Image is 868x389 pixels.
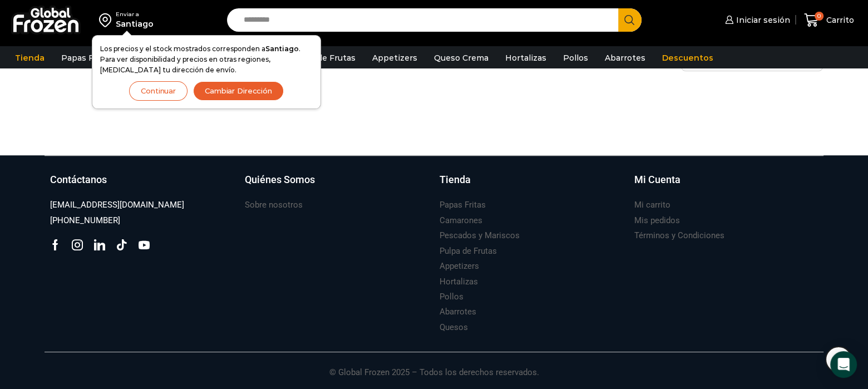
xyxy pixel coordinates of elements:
[801,7,857,33] a: 0 Carrito
[440,304,476,319] a: Abarrotes
[823,14,854,26] span: Carrito
[116,18,154,29] div: Santiago
[428,47,494,68] a: Queso Crema
[440,291,463,303] h3: Pollos
[116,11,154,18] div: Enviar a
[440,289,463,304] a: Pollos
[634,213,680,228] a: Mis pedidos
[722,9,790,31] a: Iniciar sesión
[56,47,117,68] a: Papas Fritas
[367,47,423,68] a: Appetizers
[634,198,670,213] a: Mi carrito
[634,173,680,187] h3: Mi Cuenta
[830,351,857,378] div: Open Intercom Messenger
[440,244,497,259] a: Pulpa de Frutas
[9,47,50,68] a: Tienda
[50,199,184,211] h3: [EMAIL_ADDRESS][DOMAIN_NAME]
[440,198,486,213] a: Papas Fritas
[618,8,642,32] button: Search button
[440,215,482,226] h3: Camarones
[440,320,468,335] a: Quesos
[265,45,299,53] strong: Santiago
[440,213,482,228] a: Camarones
[634,230,724,242] h3: Términos y Condiciones
[45,352,823,379] p: © Global Frozen 2025 – Todos los derechos reservados.
[50,198,184,213] a: [EMAIL_ADDRESS][DOMAIN_NAME]
[657,47,719,68] a: Descuentos
[440,228,520,243] a: Pescados y Mariscos
[50,215,120,226] h3: [PHONE_NUMBER]
[50,173,234,198] a: Contáctanos
[440,306,476,318] h3: Abarrotes
[245,199,303,211] h3: Sobre nosotros
[245,198,303,213] a: Sobre nosotros
[50,213,120,228] a: [PHONE_NUMBER]
[440,230,520,242] h3: Pescados y Mariscos
[440,173,623,198] a: Tienda
[193,81,284,101] button: Cambiar Dirección
[733,14,790,26] span: Iniciar sesión
[500,47,552,68] a: Hortalizas
[599,47,651,68] a: Abarrotes
[440,259,479,274] a: Appetizers
[815,12,823,21] span: 0
[440,245,497,257] h3: Pulpa de Frutas
[634,228,724,243] a: Términos y Condiciones
[440,173,471,187] h3: Tienda
[440,276,478,288] h3: Hortalizas
[99,11,116,29] img: address-field-icon.svg
[440,199,486,211] h3: Papas Fritas
[129,81,188,101] button: Continuar
[558,47,594,68] a: Pollos
[440,274,478,289] a: Hortalizas
[245,173,428,198] a: Quiénes Somos
[245,173,315,187] h3: Quiénes Somos
[440,260,479,272] h3: Appetizers
[440,322,468,333] h3: Quesos
[50,173,107,187] h3: Contáctanos
[634,199,670,211] h3: Mi carrito
[100,43,313,76] p: Los precios y el stock mostrados corresponden a . Para ver disponibilidad y precios en otras regi...
[634,215,680,226] h3: Mis pedidos
[634,173,818,198] a: Mi Cuenta
[286,47,361,68] a: Pulpa de Frutas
